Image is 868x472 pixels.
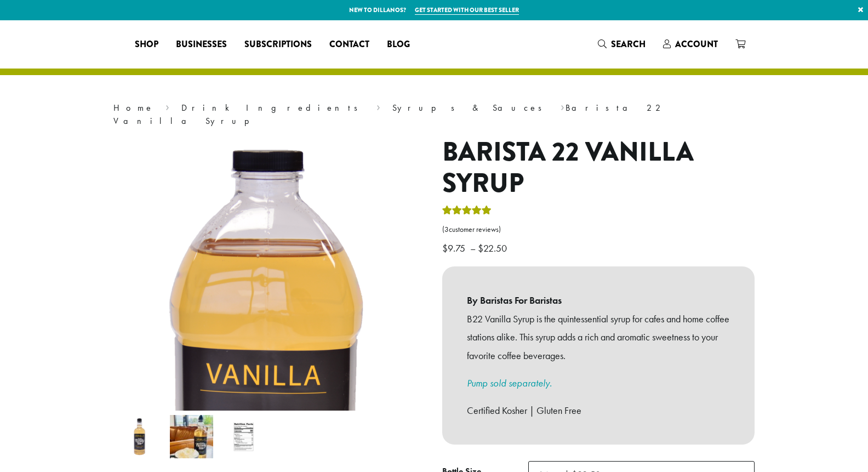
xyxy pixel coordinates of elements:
span: › [376,98,380,115]
span: $ [442,242,448,254]
img: Barista 22 Vanilla Syrup [118,415,161,458]
a: Search [589,35,654,53]
img: Barista 22 Vanilla Syrup - Image 2 [170,415,213,458]
a: Get started with our best seller [415,5,519,15]
span: › [165,98,169,115]
a: Syrups & Sauces [392,102,549,113]
span: Contact [329,38,369,52]
span: Shop [135,38,158,52]
span: Blog [387,38,410,52]
span: Account [675,38,718,50]
a: Shop [126,36,167,53]
a: Home [113,102,154,113]
bdi: 9.75 [442,242,468,254]
a: (3customer reviews) [442,224,755,235]
div: Rated 5.00 out of 5 [442,204,492,220]
a: Drink Ingredients [181,102,365,113]
h1: Barista 22 Vanilla Syrup [442,137,755,200]
p: Certified Kosher | Gluten Free [467,401,730,420]
span: – [470,242,476,254]
span: › [561,98,564,115]
b: By Baristas For Baristas [467,291,730,310]
bdi: 22.50 [478,242,510,254]
p: B22 Vanilla Syrup is the quintessential syrup for cafes and home coffee stations alike. This syru... [467,310,730,365]
span: Search [611,38,646,50]
img: Barista 22 Vanilla Syrup - Image 3 [222,415,265,458]
a: Pump sold separately. [467,377,552,389]
span: Businesses [176,38,227,52]
span: $ [478,242,483,254]
span: Subscriptions [244,38,312,52]
nav: Breadcrumb [113,101,755,128]
span: 3 [444,225,449,234]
